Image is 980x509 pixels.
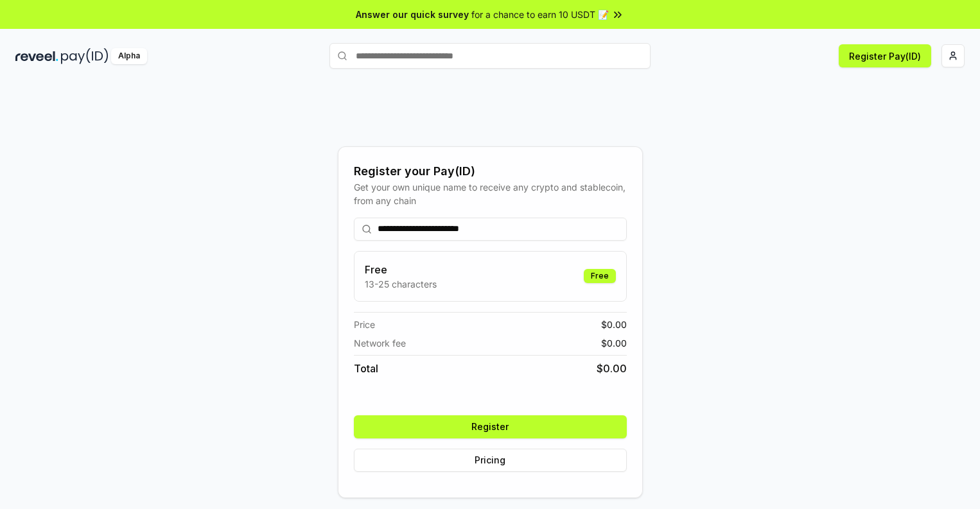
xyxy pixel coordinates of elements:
[597,361,627,376] span: $ 0.00
[354,318,375,331] span: Price
[584,269,616,283] div: Free
[365,262,437,277] h3: Free
[354,180,627,207] div: Get your own unique name to receive any crypto and stablecoin, from any chain
[354,361,378,376] span: Total
[15,48,58,64] img: reveel_dark
[354,449,627,472] button: Pricing
[354,162,627,180] div: Register your Pay(ID)
[471,8,609,21] span: for a chance to earn 10 USDT 📝
[839,44,931,67] button: Register Pay(ID)
[356,8,469,21] span: Answer our quick survey
[111,48,147,64] div: Alpha
[354,336,406,350] span: Network fee
[61,48,109,64] img: pay_id
[601,336,627,350] span: $ 0.00
[354,415,627,438] button: Register
[601,318,627,331] span: $ 0.00
[365,277,437,291] p: 13-25 characters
